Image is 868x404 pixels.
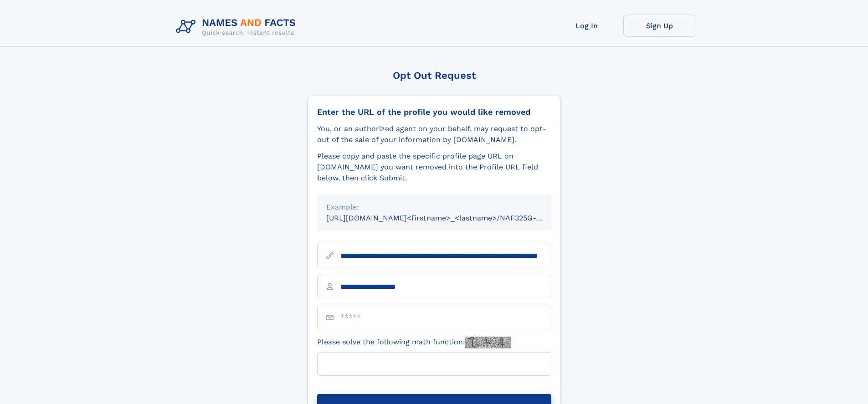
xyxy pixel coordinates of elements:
[317,151,551,184] div: Please copy and paste the specific profile page URL on [DOMAIN_NAME] you want removed into the Pr...
[317,107,551,117] div: Enter the URL of the profile you would like removed
[317,123,551,145] div: You, or an authorized agent on your behalf, may request to opt-out of the sale of your informatio...
[317,337,511,348] label: Please solve the following math function:
[623,15,696,37] a: Sign Up
[308,70,561,81] div: Opt Out Request
[326,214,569,222] small: [URL][DOMAIN_NAME]<firstname>_<lastname>/NAF325G-xxxxxxxx
[172,15,303,39] img: Logo Names and Facts
[550,15,623,37] a: Log In
[326,202,542,213] div: Example:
